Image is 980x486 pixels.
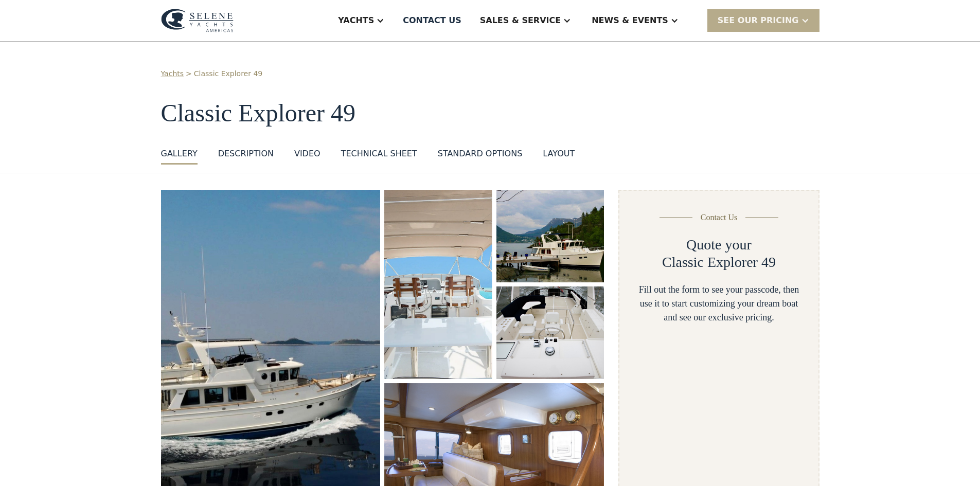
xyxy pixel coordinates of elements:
[496,286,604,379] img: 50 foot motor yacht
[338,14,374,27] div: Yachts
[543,148,575,165] a: layout
[438,148,523,165] a: standard options
[194,68,262,79] a: Classic Explorer 49
[161,68,184,79] a: Yachts
[341,148,417,160] div: Technical sheet
[592,14,668,27] div: News & EVENTS
[718,14,799,27] div: SEE Our Pricing
[496,190,604,282] img: 50 foot motor yacht
[161,148,198,165] a: GALLERY
[384,190,492,379] a: open lightbox
[294,148,320,165] a: VIDEO
[403,14,461,27] div: Contact US
[707,9,819,31] div: SEE Our Pricing
[636,283,801,325] div: Fill out the form to see your passcode, then use it to start customizing your dream boat and see ...
[480,14,561,27] div: Sales & Service
[438,148,523,160] div: standard options
[161,148,198,160] div: GALLERY
[543,148,575,160] div: layout
[662,254,776,271] h2: Classic Explorer 49
[701,211,738,224] div: Contact Us
[218,148,274,165] a: DESCRIPTION
[686,236,752,254] h2: Quote your
[186,68,192,79] div: >
[496,286,604,379] a: open lightbox
[161,100,819,127] h1: Classic Explorer 49
[341,148,417,165] a: Technical sheet
[218,148,274,160] div: DESCRIPTION
[496,190,604,282] a: open lightbox
[294,148,320,160] div: VIDEO
[161,9,234,32] img: logo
